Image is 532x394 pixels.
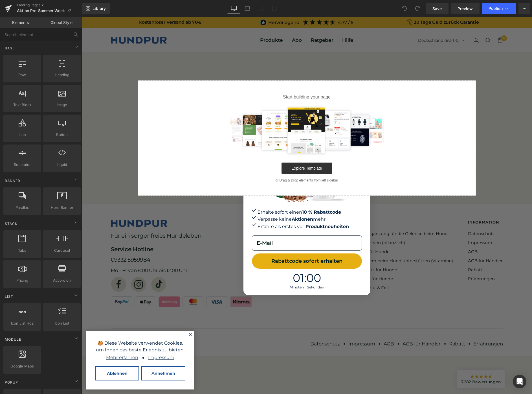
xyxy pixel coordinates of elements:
[5,205,39,211] span: Parallax
[254,3,268,14] a: Tablet
[4,380,19,385] span: Popup
[451,3,480,14] a: Preview
[4,178,21,183] span: Banner
[176,192,260,198] span: Erhalte sofort einen
[489,6,503,11] span: Publish
[5,248,39,253] span: Tabs
[208,268,243,272] span: Minuten Sekunden
[5,277,39,283] span: Pricing
[399,3,410,14] button: Undo
[482,3,516,14] button: Publish
[66,336,94,345] a: Impressum
[14,349,58,364] button: Ablehnen
[4,337,22,342] span: Module
[93,6,106,11] span: Library
[170,200,244,205] span: Verpasse keine mehr
[210,200,232,205] span: Aktionen
[432,6,442,12] span: Save
[45,102,79,108] span: Image
[41,17,82,28] a: Global Style
[518,3,530,14] button: More
[170,207,267,212] span: Erfahre als erstes von
[268,3,281,14] a: Mobile
[224,207,267,212] span: Produktneuheiten
[45,132,79,138] span: Button
[170,218,280,234] input: E-Mail
[5,132,39,138] span: Icon
[14,323,104,336] span: 🍪 Diese Website verwendet Cookies, um Ihnen das beste Erlebnis zu bieten.
[24,336,58,345] a: Mehr erfahren
[221,192,260,198] span: 10 % Rabattcode
[241,3,254,14] a: Laptop
[45,277,79,283] span: Accordion
[17,8,65,13] span: Aktion Pre-Summer-Week
[225,254,239,268] span: 00
[200,146,251,157] a: Explore Template
[82,3,110,14] a: New Library
[4,221,18,226] span: Stack
[223,254,225,268] span: :
[45,320,79,326] span: Icon List
[60,349,104,364] button: Annehmen
[412,3,423,14] button: Redo
[5,320,39,326] span: Icon List Hoz
[107,316,111,319] button: Schließen
[65,77,386,84] p: Start building your page
[45,72,79,78] span: Heading
[227,3,241,14] a: Desktop
[5,72,39,78] span: Row
[423,350,445,371] iframe: Dixa Messenger Toggler button
[4,294,14,299] span: List
[513,375,526,388] div: Open Intercom Messenger
[458,6,473,12] span: Preview
[4,45,15,51] span: Base
[170,237,280,252] button: Rabattcode sofort erhalten
[65,161,386,165] p: or Drag & Drop elements from left sidebar
[60,337,63,344] span: ●
[5,102,39,108] span: Text Block
[45,162,79,168] span: Liquid
[17,3,82,7] a: Landing Pages
[45,248,79,253] span: Carousel
[5,363,39,369] span: Google Maps
[211,254,223,268] span: 01
[45,205,79,211] span: Hero Banner
[5,162,39,168] span: Separator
